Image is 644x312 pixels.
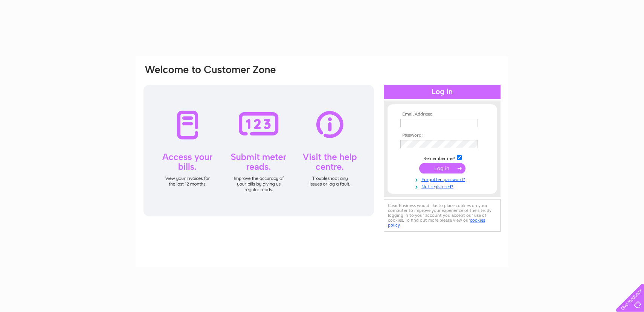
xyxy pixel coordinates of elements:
a: Forgotten password? [400,175,486,183]
td: Remember me? [398,154,486,161]
input: Submit [419,163,465,174]
a: Not registered? [400,183,486,190]
div: Clear Business would like to place cookies on your computer to improve your experience of the sit... [384,199,501,232]
th: Password: [398,133,486,138]
th: Email Address: [398,112,486,117]
a: cookies policy [388,218,485,228]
